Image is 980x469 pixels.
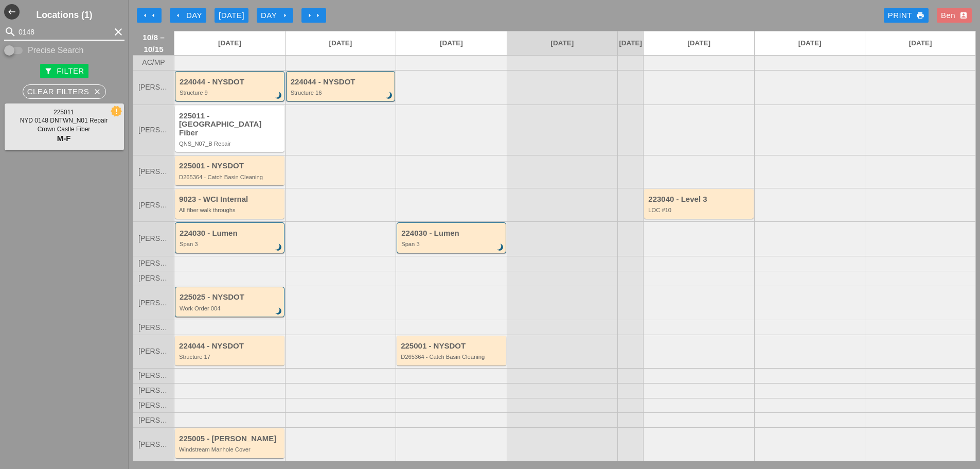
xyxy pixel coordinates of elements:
i: brightness_3 [495,242,506,253]
a: [DATE] [507,31,618,55]
span: M-F [57,134,71,143]
div: Work Order 004 [180,305,281,311]
button: Move Ahead 1 Week [301,8,326,23]
i: arrow_left [141,11,149,20]
a: [DATE] [865,31,975,55]
div: D265364 - Catch Basin Cleaning [179,174,282,180]
span: [PERSON_NAME] [138,83,169,91]
div: 225011 - [GEOGRAPHIC_DATA] Fiber [179,112,282,137]
a: Print [884,8,929,23]
span: [PERSON_NAME] [138,201,169,209]
div: 224044 - NYSDOT [291,78,393,86]
i: arrow_right [306,11,314,20]
span: [PERSON_NAME] [138,274,169,282]
span: [PERSON_NAME] [138,259,169,267]
a: [DATE] [618,31,643,55]
span: NYD 0148 DNTWN_N01 Repair [20,117,108,124]
i: brightness_3 [273,90,284,101]
div: Clear Filters [27,86,102,98]
a: [DATE] [644,31,754,55]
span: [PERSON_NAME] [138,416,169,424]
i: close [93,88,101,96]
div: 225025 - NYSDOT [180,293,281,302]
button: [DATE] [215,8,248,23]
div: LOC #10 [648,207,751,213]
div: 223040 - Level 3 [648,195,751,204]
div: Span 3 [401,241,503,247]
span: AC/MP [142,59,165,66]
span: [PERSON_NAME] [138,324,169,332]
div: QNS_N07_B Repair [179,141,282,147]
i: account_box [959,11,968,20]
span: [PERSON_NAME] [138,441,169,448]
span: [PERSON_NAME] [138,348,169,355]
div: All fiber walk throughs [179,207,282,213]
button: Day [170,8,206,23]
div: Windstream Manhole Cover [179,446,282,453]
i: brightness_3 [273,242,284,253]
span: [PERSON_NAME] [138,299,169,307]
div: Print [888,10,924,22]
input: Search [19,24,110,40]
div: 225001 - NYSDOT [179,162,282,170]
i: arrow_left [174,11,182,20]
i: clear [112,26,124,38]
span: 225011 [54,109,74,116]
label: Precise Search [28,45,84,56]
i: arrow_right [281,11,289,20]
i: arrow_right [314,11,322,20]
div: [DATE] [219,10,244,22]
div: Structure 16 [291,90,393,96]
div: Filter [44,65,84,77]
div: 9023 - WCI Internal [179,195,282,204]
span: 10/8 – 10/15 [138,31,169,55]
i: new_releases [112,107,121,116]
a: [DATE] [174,31,285,55]
div: 224044 - NYSDOT [180,78,281,86]
a: [DATE] [286,31,396,55]
div: 225001 - NYSDOT [401,342,504,351]
a: [DATE] [755,31,865,55]
i: west [4,4,20,20]
span: [PERSON_NAME] [138,235,169,242]
button: Filter [40,64,88,78]
button: Move Back 1 Week [137,8,162,23]
i: search [4,26,16,38]
div: Enable Precise search to match search terms exactly. [4,44,124,57]
button: Clear Filters [23,84,106,99]
i: arrow_left [149,11,157,20]
a: [DATE] [396,31,507,55]
div: 225005 - [PERSON_NAME] [179,435,282,443]
i: print [916,11,924,20]
i: brightness_3 [384,90,395,101]
button: Ben [937,8,972,23]
span: [PERSON_NAME] [138,372,169,379]
div: D265364 - Catch Basin Cleaning [401,354,504,360]
span: [PERSON_NAME] [138,387,169,394]
div: 224030 - Lumen [401,229,503,238]
div: Span 3 [180,241,281,247]
i: filter_alt [44,67,52,75]
div: Structure 9 [180,90,281,96]
div: 224030 - Lumen [180,229,281,238]
i: brightness_3 [273,306,284,317]
span: Crown Castle Fiber [38,126,91,133]
div: Structure 17 [179,354,282,360]
button: Shrink Sidebar [4,4,20,20]
span: [PERSON_NAME] [138,126,169,134]
div: Day [174,10,202,22]
div: Day [261,10,289,22]
div: Ben [941,10,968,22]
span: [PERSON_NAME] [138,402,169,409]
button: Day [257,8,293,23]
div: 224044 - NYSDOT [179,342,282,351]
span: [PERSON_NAME] [138,168,169,176]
